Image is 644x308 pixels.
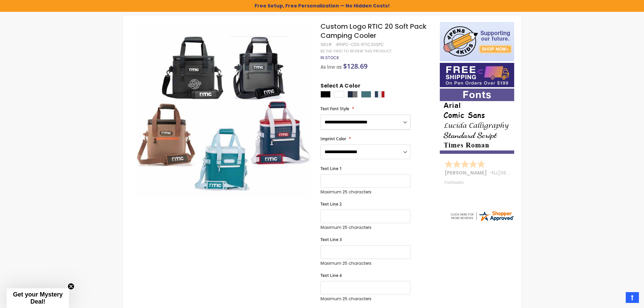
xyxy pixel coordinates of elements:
p: Maximum 25 characters [320,189,410,195]
span: Imprint Color [320,136,346,142]
div: Fantastic [445,180,510,195]
span: [GEOGRAPHIC_DATA] [498,169,548,176]
img: 4pens.com widget logo [450,210,515,222]
span: Text Line 1 [320,166,342,171]
strong: SKU [320,42,333,47]
a: Be the first to review this product [320,49,391,54]
img: font-personalization-examples [440,89,514,154]
div: Get your Mystery Deal!Close teaser [7,288,69,308]
span: [PERSON_NAME] [445,169,489,176]
span: Custom Logo RTIC 20 Soft Pack Camping Cooler [320,22,427,40]
span: Text Font Style [320,106,349,112]
div: Patriot (Blue,White,Red) [375,91,385,98]
p: Maximum 25 characters [320,296,410,302]
span: $128.69 [343,62,367,71]
span: Text Line 3 [320,237,342,242]
span: Text Line 2 [320,201,342,207]
img: Custom Logo RTIC 20 Soft Pack Camping Cooler [136,21,312,197]
div: Blue|Grey [348,91,358,98]
div: Deep Harbor [361,91,371,98]
img: 4pens 4 kids [440,22,514,61]
span: NJ [492,169,497,176]
span: As low as [320,64,342,70]
span: - , [489,169,548,176]
span: Get your Mystery Deal! [13,291,63,305]
div: 4PHPC-CES-RTIC20SPC [336,42,384,47]
button: Close teaser [68,283,74,290]
div: Tan [334,91,344,98]
div: Availability [320,55,339,61]
span: Select A Color [320,82,360,91]
span: Text Line 4 [320,273,342,278]
a: 4pens.com certificate URL [450,218,515,223]
span: In stock [320,55,339,61]
p: Maximum 25 characters [320,261,410,266]
div: Black [320,91,331,98]
img: Free shipping on orders over $199 [440,63,514,87]
p: Maximum 25 characters [320,225,410,230]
